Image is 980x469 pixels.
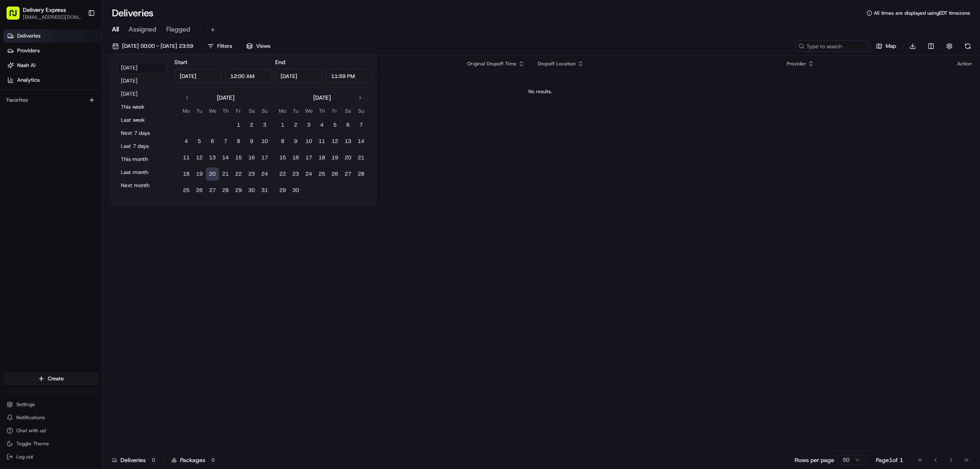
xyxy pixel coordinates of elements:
input: Date [174,69,222,83]
div: Packages [171,456,218,464]
span: Notifications [16,414,45,421]
button: Go to next month [354,92,366,103]
button: 14 [354,135,367,148]
span: Flagged [166,25,190,34]
th: Tuesday [193,107,206,115]
span: Map [886,42,896,50]
button: 29 [276,184,289,197]
button: Create [3,372,98,385]
button: 23 [245,167,258,181]
button: This week [117,101,166,113]
button: 30 [245,184,258,197]
button: Filters [204,40,236,52]
button: 27 [206,184,219,197]
span: All times are displayed using EDT timezone [874,10,970,16]
button: 26 [193,184,206,197]
button: 18 [180,167,193,181]
th: Wednesday [302,107,315,115]
th: Tuesday [289,107,302,115]
button: 21 [219,167,232,181]
a: Deliveries [3,29,102,42]
label: Start [174,58,187,66]
span: Settings [16,401,35,408]
button: 20 [341,151,354,164]
button: 10 [258,135,271,148]
button: 12 [193,151,206,164]
input: Time [326,69,373,83]
button: Delivery Express [23,6,66,14]
button: [DATE] [117,75,166,87]
button: 3 [302,118,315,132]
div: Action [957,60,972,67]
button: 29 [232,184,245,197]
th: Monday [180,107,193,115]
span: [DATE] 00:00 - [DATE] 23:59 [122,42,193,50]
button: 27 [341,167,354,181]
th: Thursday [315,107,328,115]
button: 13 [206,151,219,164]
th: Sunday [258,107,271,115]
button: [DATE] [117,62,166,74]
h1: Deliveries [112,7,154,20]
button: 5 [193,135,206,148]
th: Sunday [354,107,367,115]
button: 18 [315,151,328,164]
button: 28 [219,184,232,197]
button: 25 [180,184,193,197]
span: Views [256,42,270,50]
button: 4 [315,118,328,132]
button: Go to previous month [181,92,193,103]
button: 8 [276,135,289,148]
div: Page 1 of 1 [876,456,903,464]
button: 9 [245,135,258,148]
button: [EMAIL_ADDRESS][DOMAIN_NAME] [23,14,81,20]
button: 23 [289,167,302,181]
button: 17 [258,151,271,164]
button: Toggle Theme [3,438,98,449]
label: End [275,58,285,66]
button: 26 [328,167,341,181]
button: 4 [180,135,193,148]
button: Delivery Express[EMAIL_ADDRESS][DOMAIN_NAME] [3,3,85,23]
button: 21 [354,151,367,164]
button: 16 [289,151,302,164]
span: All [112,25,119,34]
button: 19 [193,167,206,181]
th: Thursday [219,107,232,115]
button: [DATE] 00:00 - [DATE] 23:59 [109,40,197,52]
button: 1 [276,118,289,132]
span: Filters [217,42,232,50]
a: Analytics [3,74,102,87]
button: Last 7 days [117,141,166,152]
button: 11 [180,151,193,164]
div: Favorites [3,94,98,107]
div: 0 [149,456,158,464]
button: Notifications [3,412,98,423]
div: No results. [105,88,975,95]
button: 6 [341,118,354,132]
th: Monday [276,107,289,115]
span: Deliveries [17,32,40,40]
div: 0 [209,456,218,464]
a: Providers [3,44,102,57]
button: 2 [245,118,258,132]
th: Friday [328,107,341,115]
span: Provider [787,60,806,67]
button: 10 [302,135,315,148]
button: This month [117,154,166,165]
button: Next 7 days [117,127,166,139]
span: Dropoff Location [538,60,576,67]
button: 24 [258,167,271,181]
a: Nash AI [3,59,102,72]
button: 3 [258,118,271,132]
span: Providers [17,47,40,54]
p: Rows per page [795,456,834,464]
th: Wednesday [206,107,219,115]
button: Settings [3,399,98,410]
input: Date [275,69,323,83]
button: Views [243,40,274,52]
button: 12 [328,135,341,148]
button: 31 [258,184,271,197]
button: 7 [219,135,232,148]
